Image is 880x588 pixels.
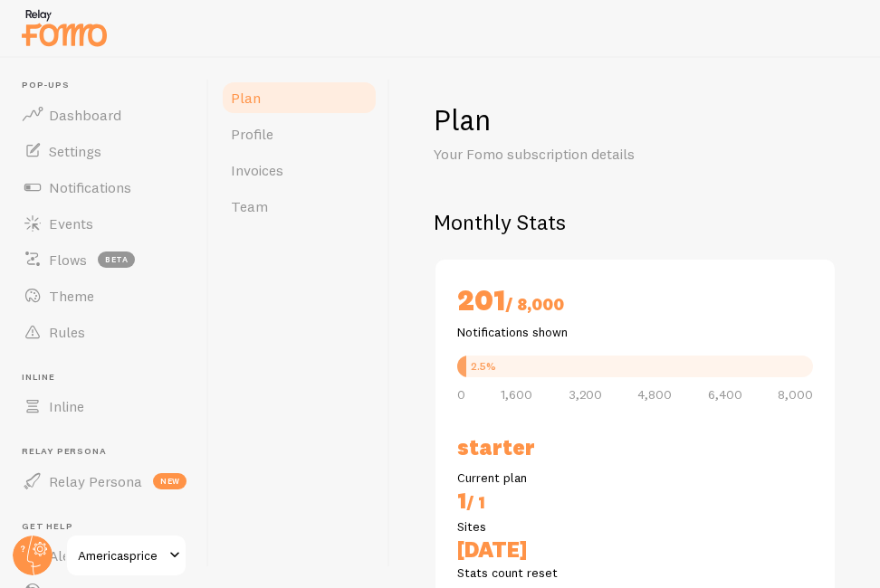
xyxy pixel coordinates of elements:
span: Events [49,214,93,232]
a: Plan [220,80,378,116]
span: Inline [49,397,84,415]
span: Rules [49,323,85,341]
span: Theme [49,287,94,305]
span: Pop-ups [22,80,197,91]
a: Events [11,205,197,242]
a: Profile [220,116,378,152]
a: Rules [11,314,197,350]
span: beta [98,251,135,268]
span: 6,400 [708,388,742,401]
a: Dashboard [11,97,197,133]
a: Theme [11,278,197,314]
div: 2.5% [471,361,496,372]
span: Dashboard [49,106,121,124]
span: Flows [49,251,87,269]
a: Team [220,188,378,224]
span: 4,800 [637,388,672,401]
a: Inline [11,388,197,424]
span: 8,000 [778,388,813,401]
a: Flows beta [11,242,197,278]
p: Sites [457,517,813,536]
span: Relay Persona [22,446,197,458]
h2: Starter [457,433,813,461]
span: Notifications [49,178,131,196]
span: Relay Persona [49,472,142,490]
img: fomo-relay-logo-orange.svg [19,5,110,51]
h1: Plan [434,101,837,138]
p: Notifications shown [457,323,813,341]
h2: 1 [457,487,813,517]
span: 3,200 [569,388,602,401]
span: / 8,000 [505,294,564,315]
span: Invoices [231,161,283,179]
span: / 1 [466,492,485,513]
p: Stats count reset [457,564,813,582]
span: Team [231,197,268,215]
p: Current plan [457,469,813,487]
span: Get Help [22,521,197,533]
h2: Monthly Stats [434,208,837,236]
span: 0 [457,388,465,401]
span: new [153,473,187,489]
span: Inline [22,372,197,384]
span: Settings [49,142,101,160]
a: Notifications [11,169,197,205]
h2: [DATE] [457,536,813,564]
span: 1,600 [501,388,532,401]
a: Invoices [220,152,378,188]
span: Americasprice [78,545,164,566]
a: Americasprice [65,534,187,577]
span: Profile [231,125,273,143]
span: Plan [231,89,261,107]
p: Your Fomo subscription details [434,144,837,165]
h2: 201 [457,281,813,323]
a: Relay Persona new [11,463,197,499]
a: Settings [11,133,197,169]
